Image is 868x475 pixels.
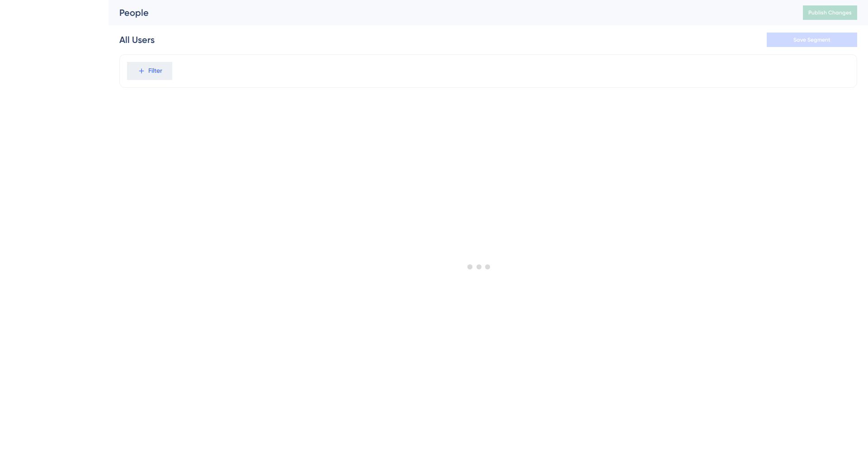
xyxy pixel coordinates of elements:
span: Publish Changes [808,9,852,16]
button: Save Segment [767,33,857,47]
div: All Users [119,33,155,46]
div: People [119,6,780,19]
button: Publish Changes [803,5,857,20]
span: Save Segment [793,36,830,43]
